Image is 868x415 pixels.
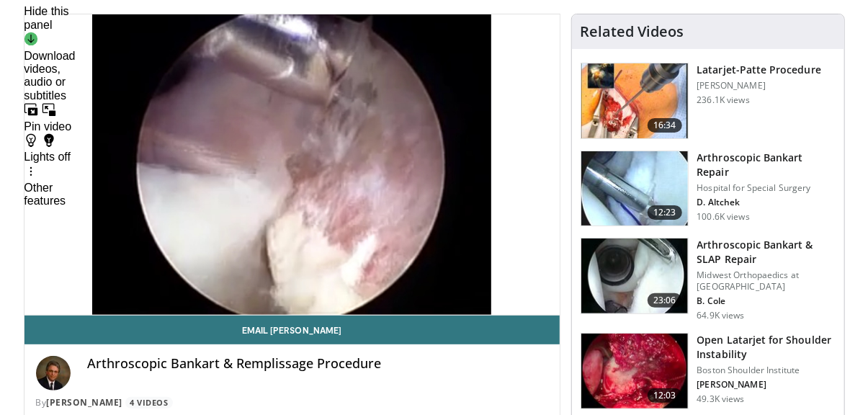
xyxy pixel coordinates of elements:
[648,118,682,133] span: 16:34
[581,333,836,409] a: 12:03 Open Latarjet for Shoulder Instability Boston Shoulder Institute [PERSON_NAME] 49.3K views
[697,393,745,405] p: 49.3K views
[697,238,836,267] h3: Arthroscopic Bankart & SLAP Repair
[697,63,821,77] h3: Latarjet-Patte Procedure
[581,63,688,138] img: 617583_3.png.150x105_q85_crop-smart_upscale.jpg
[697,151,836,179] h3: Arthroscopic Bankart Repair
[697,80,821,92] p: [PERSON_NAME]
[648,293,682,308] span: 23:06
[697,269,836,293] p: Midwest Orthopaedics at [GEOGRAPHIC_DATA]
[581,334,688,409] img: 944938_3.png.150x105_q85_crop-smart_upscale.jpg
[697,182,836,194] p: Hospital for Special Surgery
[125,397,173,409] a: 4 Videos
[581,238,836,321] a: 23:06 Arthroscopic Bankart & SLAP Repair Midwest Orthopaedics at [GEOGRAPHIC_DATA] B. Cole 64.9K ...
[581,63,836,139] a: 16:34 Latarjet-Patte Procedure [PERSON_NAME] 236.1K views
[697,379,836,391] p: [PERSON_NAME]
[47,396,123,409] a: [PERSON_NAME]
[581,151,836,227] a: 12:23 Arthroscopic Bankart Repair Hospital for Special Surgery D. Altchek 100.6K views
[88,356,548,372] h4: Arthroscopic Bankart & Remplissage Procedure
[697,94,750,106] p: 236.1K views
[36,396,548,409] div: By
[24,316,560,344] a: Email [PERSON_NAME]
[648,205,682,220] span: 12:23
[697,333,836,362] h3: Open Latarjet for Shoulder Instability
[697,310,745,321] p: 64.9K views
[697,211,750,223] p: 100.6K views
[581,238,688,313] img: cole_0_3.png.150x105_q85_crop-smart_upscale.jpg
[697,365,836,376] p: Boston Shoulder Institute
[697,295,836,307] p: B. Cole
[581,151,688,226] img: 10039_3.png.150x105_q85_crop-smart_upscale.jpg
[697,197,836,208] p: D. Altchek
[24,14,560,316] video-js: Video Player
[648,388,682,403] span: 12:03
[36,356,71,391] img: Avatar
[581,23,684,40] h4: Related Videos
